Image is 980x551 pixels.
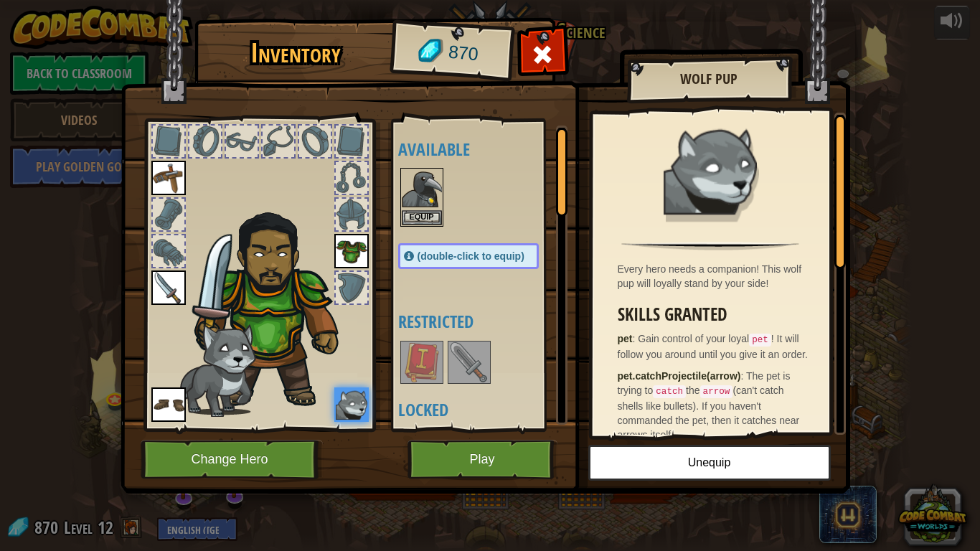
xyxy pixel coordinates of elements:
[749,334,771,347] code: pet
[187,202,363,410] img: duelist_hair.png
[653,385,686,398] code: catch
[588,445,831,481] button: Unequip
[618,333,808,360] span: Gain control of your loyal ! It will follow you around until you give it an order.
[402,169,442,209] img: portrait.png
[700,385,733,398] code: arrow
[407,440,557,479] button: Play
[641,71,776,87] h2: Wolf Pup
[402,342,442,382] img: portrait.png
[204,38,387,68] h1: Inventory
[176,324,256,417] img: wolf-pup-paper-doll.png
[418,250,524,262] span: (double-click to equip)
[151,387,186,422] img: portrait.png
[449,342,489,382] img: portrait.png
[618,333,633,344] strong: pet
[621,242,798,250] img: hr.png
[402,210,442,225] button: Equip
[618,305,811,324] h3: Skills Granted
[633,333,639,344] span: :
[334,387,369,422] img: portrait.png
[664,123,757,217] img: portrait.png
[618,262,811,291] div: Every hero needs a companion! This wolf pup will loyally stand by your side!
[151,270,186,305] img: portrait.png
[151,161,186,195] img: portrait.png
[141,440,323,479] button: Change Hero
[618,370,741,382] strong: pet.catchProjectile(arrow)
[740,370,746,382] span: :
[447,39,479,67] span: 870
[334,234,369,268] img: portrait.png
[398,312,567,331] h4: Restricted
[398,400,567,419] h4: Locked
[398,140,567,159] h4: Available
[618,370,800,441] span: The pet is trying to the (can't catch shells like bullets). If you haven't commanded the pet, the...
